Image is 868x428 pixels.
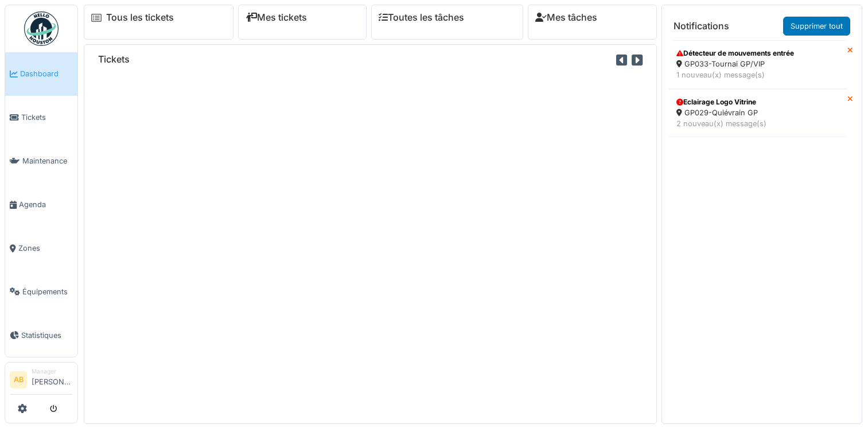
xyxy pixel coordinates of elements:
a: Zones [5,227,77,270]
a: Équipements [5,270,77,313]
div: GP033-Tournai GP/VIP [676,59,840,69]
span: Tickets [21,112,73,123]
a: Dashboard [5,52,77,96]
img: Badge_color-CXgf-gQk.svg [24,11,59,46]
a: Statistiques [5,313,77,357]
a: Toutes les tâches [379,12,464,23]
a: Tickets [5,96,77,139]
a: AB Manager[PERSON_NAME] [10,367,73,395]
a: Mes tâches [535,12,597,23]
a: Maintenance [5,139,77,183]
span: Dashboard [20,68,73,79]
span: Agenda [19,199,73,210]
div: Eclairage Logo Vitrine [676,97,840,107]
div: Manager [32,367,73,376]
a: Eclairage Logo Vitrine GP029-Quiévrain GP 2 nouveau(x) message(s) [669,89,847,137]
span: Statistiques [21,330,73,341]
h6: Tickets [98,54,130,65]
div: GP029-Quiévrain GP [676,107,840,118]
li: [PERSON_NAME] [32,367,73,392]
a: Détecteur de mouvements entrée GP033-Tournai GP/VIP 1 nouveau(x) message(s) [669,40,847,88]
span: Équipements [22,286,73,297]
div: Détecteur de mouvements entrée [676,48,840,59]
a: Tous les tickets [106,12,174,23]
a: Agenda [5,183,77,227]
a: Mes tickets [246,12,307,23]
h6: Notifications [674,21,729,32]
span: Maintenance [22,155,73,166]
div: 1 nouveau(x) message(s) [676,69,840,80]
a: Supprimer tout [783,17,850,36]
li: AB [10,371,27,388]
span: Zones [18,243,73,254]
div: 2 nouveau(x) message(s) [676,118,840,129]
